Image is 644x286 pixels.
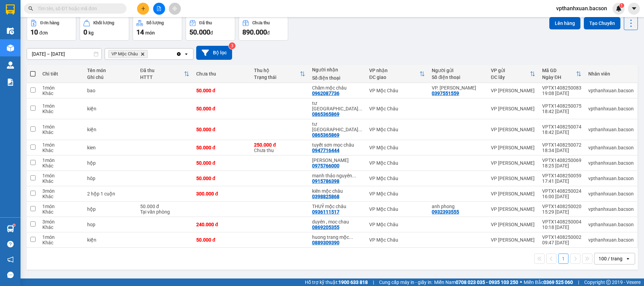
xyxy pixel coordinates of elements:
[312,121,362,132] div: tư trường giang mộc châu
[542,148,581,153] div: 18:34 [DATE]
[542,130,581,135] div: 18:42 [DATE]
[30,28,38,36] span: 10
[432,74,484,80] div: Số điện thoại
[312,158,362,163] div: cường mộc châu
[196,237,247,243] div: 50.000 đ
[176,51,182,57] svg: Clear all
[42,91,80,96] div: Khác
[628,3,640,15] button: caret-down
[588,145,634,150] div: vpthanhxuan.bacson
[369,191,425,196] div: VP Mộc Châu
[432,68,484,73] div: Người gửi
[251,65,308,83] th: Toggle SortBy
[558,254,568,264] button: 1
[242,28,267,36] span: 890.000
[42,194,80,199] div: Khác
[93,21,114,25] div: Khối lượng
[196,145,247,150] div: 50.000 đ
[369,206,425,212] div: VP Mộc Châu
[542,204,581,209] div: VPTX1408250020
[312,91,339,96] div: 0962087736
[312,75,362,81] div: Số điện thoại
[64,17,286,25] li: Số 378 [PERSON_NAME] ( trong nhà khách [GEOGRAPHIC_DATA])
[140,74,184,80] div: HTTT
[133,16,182,41] button: Số lượng14món
[524,278,573,286] span: Miền Bắc
[196,46,232,60] button: Bộ lọc
[542,194,581,199] div: 16:00 [DATE]
[312,188,362,194] div: kiên mộc châu
[625,256,631,261] svg: open
[196,191,247,196] div: 300.000 đ
[42,173,80,178] div: 1 món
[491,176,535,181] div: VP [PERSON_NAME]
[42,219,80,224] div: 3 món
[338,280,368,285] strong: 1900 633 818
[369,145,425,150] div: VP Mộc Châu
[87,127,133,132] div: kiện
[520,281,522,284] span: ⚪️
[186,16,235,41] button: Đã thu50.000đ
[491,206,535,212] div: VP [PERSON_NAME]
[369,127,425,132] div: VP Mộc Châu
[491,127,535,132] div: VP [PERSON_NAME]
[83,28,87,36] span: 0
[432,209,459,215] div: 0932393555
[588,88,634,93] div: vpthanhxuan.bacson
[189,28,210,36] span: 50.000
[42,209,80,215] div: Khác
[369,160,425,166] div: VP Mộc Châu
[588,127,634,132] div: vpthanhxuan.bacson
[80,16,129,41] button: Khối lượng0kg
[153,3,165,15] button: file-add
[588,191,634,196] div: vpthanhxuan.bacson
[184,51,189,57] svg: open
[588,206,634,212] div: vpthanhxuan.bacson
[542,109,581,114] div: 18:42 [DATE]
[599,255,622,262] div: 100 / trang
[40,21,59,25] div: Đơn hàng
[542,142,581,148] div: VPTX1408250072
[87,222,133,227] div: hop
[432,91,459,96] div: 0397551559
[87,176,133,181] div: hôp
[146,21,164,25] div: Số lượng
[140,209,189,215] div: Tại văn phòng
[456,280,518,285] strong: 0708 023 035 - 0935 103 250
[254,142,305,153] div: Chưa thu
[140,204,189,209] div: 50.000 đ
[87,68,133,73] div: Tên món
[312,240,339,245] div: 0889309390
[369,74,420,80] div: ĐC giao
[42,240,80,245] div: Khác
[312,111,339,117] div: 0865365869
[542,91,581,96] div: 19:08 [DATE]
[312,100,362,111] div: tư trường giang mộc châu
[491,145,535,150] div: VP [PERSON_NAME]
[254,142,305,148] div: 250.000 đ
[27,49,102,59] input: Select a date range.
[196,176,247,181] div: 50.000 đ
[145,30,155,36] span: món
[87,88,133,93] div: bao
[542,224,581,230] div: 10:18 [DATE]
[312,67,362,72] div: Người nhận
[369,88,425,93] div: VP Mộc Châu
[312,209,339,215] div: 0936111517
[42,103,80,109] div: 1 món
[42,130,80,135] div: Khác
[229,42,236,49] sup: 3
[27,16,76,41] button: Đơn hàng10đơn
[539,65,585,83] th: Toggle SortBy
[64,25,286,34] li: Hotline: 0965551559
[210,30,213,36] span: đ
[619,3,624,8] sup: 1
[196,106,247,111] div: 50.000 đ
[169,3,181,15] button: aim
[542,85,581,91] div: VPTX1408250083
[7,62,14,69] img: warehouse-icon
[312,204,362,209] div: THUỶ mộc châu
[373,278,374,286] span: |
[157,6,161,11] span: file-add
[366,65,429,83] th: Toggle SortBy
